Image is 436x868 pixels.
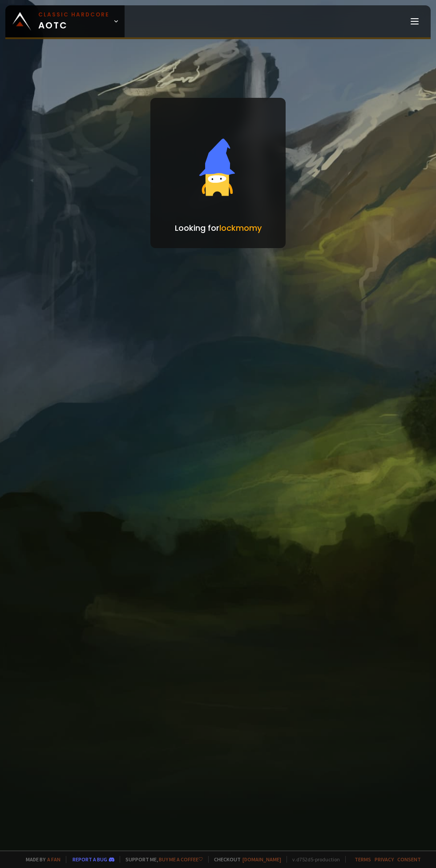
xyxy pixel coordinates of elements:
span: Support me, [120,856,203,863]
a: Buy me a coffee [159,856,203,863]
a: Classic HardcoreAOTC [5,5,125,37]
p: Looking for [175,222,262,234]
span: AOTC [38,11,109,32]
a: Report a bug [73,856,107,863]
a: Consent [397,856,421,863]
small: Classic Hardcore [38,11,109,19]
span: Made by [20,856,61,863]
a: [DOMAIN_NAME] [242,856,281,863]
span: v. d752d5 - production [287,856,340,863]
a: Terms [355,856,371,863]
span: lockmomy [219,222,262,233]
a: a fan [47,856,61,863]
a: Privacy [375,856,394,863]
span: Checkout [208,856,281,863]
